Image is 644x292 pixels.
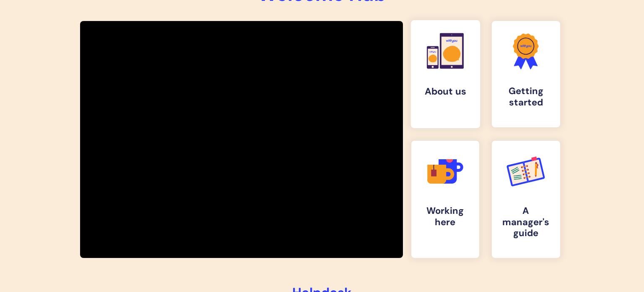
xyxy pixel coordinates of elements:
a: A manager's guide [492,141,560,258]
a: About us [410,20,480,128]
h4: About us [418,86,473,97]
iframe: Welcome to WithYou video [80,49,403,231]
a: Getting started [492,21,560,127]
h4: Working here [418,205,473,228]
a: Working here [411,141,480,258]
h4: Getting started [499,86,553,108]
h4: A manager's guide [499,205,553,239]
